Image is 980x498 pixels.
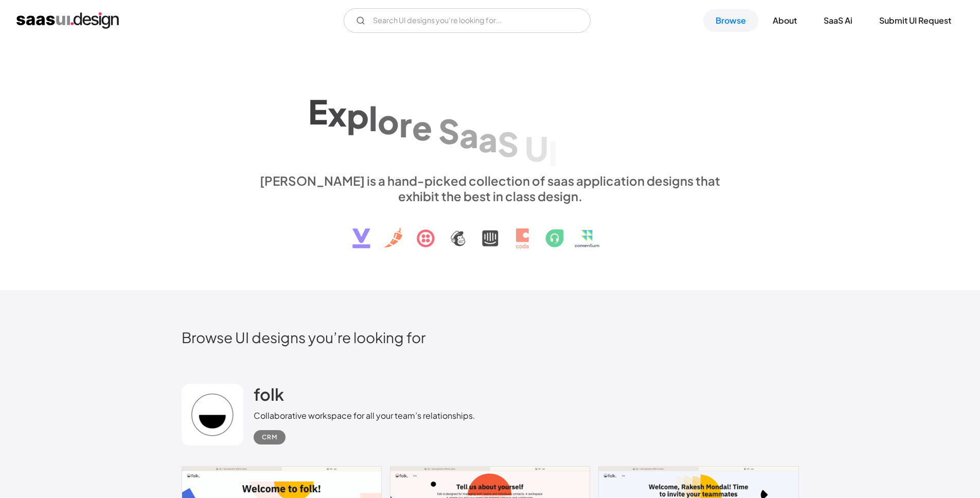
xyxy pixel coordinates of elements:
a: SaaS Ai [811,9,865,32]
a: folk [254,384,284,410]
img: text, icon, saas logo [334,204,646,257]
div: x [328,93,347,133]
div: E [308,91,328,131]
a: About [760,9,809,32]
div: I [548,133,558,173]
div: CRM [262,431,277,443]
div: e [412,108,432,147]
div: l [369,98,378,138]
h2: Browse UI designs you’re looking for [182,328,799,346]
a: Submit UI Request [867,9,964,32]
div: Collaborative workspace for all your team’s relationships. [254,410,475,422]
div: [PERSON_NAME] is a hand-picked collection of saas application designs that exhibit the best in cl... [254,173,727,204]
input: Search UI designs you're looking for... [344,8,591,33]
div: a [478,119,497,159]
div: r [399,104,412,144]
div: S [438,111,459,151]
form: Email Form [344,8,591,33]
div: U [525,128,548,168]
h1: Explore SaaS UI design patterns & interactions. [254,84,727,163]
a: home [16,12,119,29]
div: o [378,101,399,141]
div: a [459,115,478,155]
div: S [497,123,519,163]
a: Browse [703,9,758,32]
h2: folk [254,384,284,404]
div: p [347,96,369,135]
